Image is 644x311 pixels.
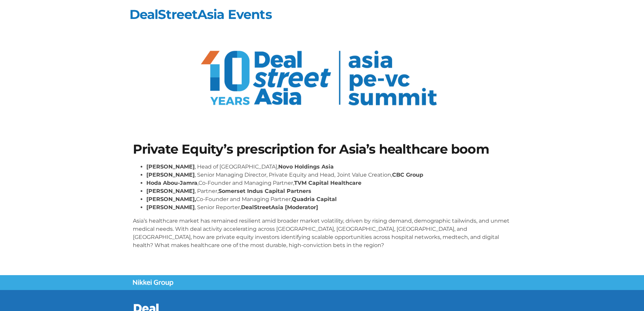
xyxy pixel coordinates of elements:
li: , Head of [GEOGRAPHIC_DATA], [146,163,511,171]
li: Co-Founder and Managing Partner, [146,195,511,203]
strong: TVM Capital Healthcare [294,180,361,186]
strong: [PERSON_NAME] [146,163,195,170]
a: DealStreetAsia Events [129,6,272,22]
strong: DealStreetAsia [Moderator] [241,204,318,210]
strong: [PERSON_NAME], [146,196,196,202]
li: ,Co-Founder and Managing Partner, [146,179,511,187]
img: Nikkei Group [133,280,173,286]
li: , Senior Managing Director, Private Equity and Head, Joint Value Creation, [146,171,511,179]
strong: Hoda Abou-Jamra [146,180,197,186]
li: , Partner, [146,187,511,195]
h1: Private Equity’s prescription for Asia’s healthcare boom [133,143,511,156]
strong: Novo Holdings Asia [278,163,334,170]
strong: [PERSON_NAME] [146,188,195,194]
li: , Senior Reporter, [146,203,511,212]
strong: [PERSON_NAME] [146,172,195,178]
p: Asia’s healthcare market has remained resilient amid broader market volatility, driven by rising ... [133,217,511,249]
strong: [PERSON_NAME] [146,204,195,210]
strong: Quadria Capital [292,196,337,202]
strong: CBC Group [392,172,423,178]
strong: Somerset Indus Capital Partners [218,188,311,194]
